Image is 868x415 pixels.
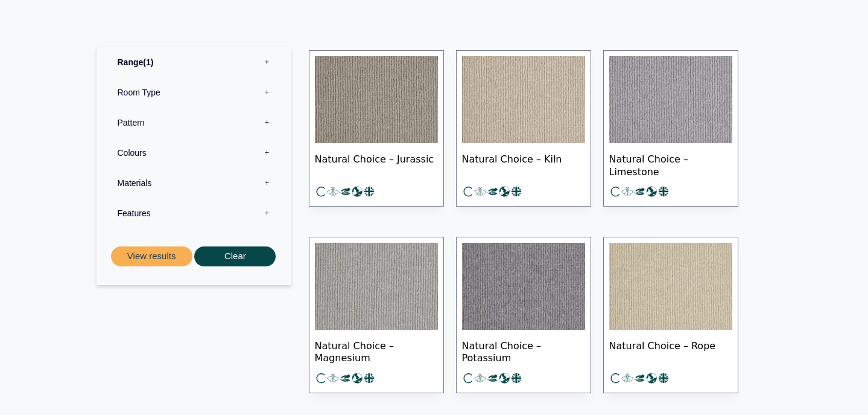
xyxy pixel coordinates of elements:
label: Materials [106,168,282,198]
span: Natural Choice – Jurassic [315,143,438,185]
a: Natural Choice – Rope [603,237,738,393]
label: Pattern [106,108,282,138]
label: Colours [106,138,282,168]
span: Natural Choice – Magnesium [315,330,438,372]
span: Natural Choice – Rope [609,330,732,372]
label: Features [106,198,282,228]
span: Natural Choice – Kiln [462,143,585,185]
img: Natural Choice Jurassic [315,56,438,143]
a: Natural Choice – Magnesium [309,237,444,393]
label: Room Type [106,77,282,108]
button: Clear [194,246,276,266]
a: Natural Choice – Limestone [603,50,738,207]
button: View results [111,246,192,266]
span: Natural Choice – Potassium [462,330,585,372]
a: Natural Choice – Jurassic [309,50,444,207]
a: Natural Choice – Kiln [456,50,591,207]
span: Natural Choice – Limestone [609,143,732,185]
span: 1 [143,57,153,67]
label: Range [106,47,282,77]
a: Natural Choice – Potassium [456,237,591,393]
